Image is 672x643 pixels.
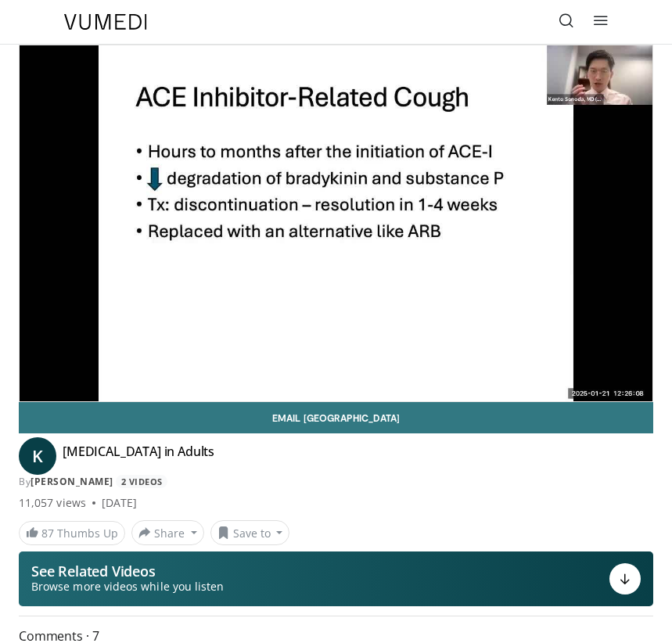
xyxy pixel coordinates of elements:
button: Save to [210,520,290,545]
a: K [19,437,56,475]
button: See Related Videos Browse more videos while you listen [19,551,653,606]
span: Browse more videos while you listen [31,579,224,595]
span: 87 [41,526,54,541]
div: By [19,475,653,489]
a: Email [GEOGRAPHIC_DATA] [19,402,653,433]
h4: [MEDICAL_DATA] in Adults [63,444,214,469]
a: 87 Thumbs Up [19,521,125,545]
img: VuMedi Logo [64,14,147,30]
a: 2 Videos [116,475,167,488]
div: [DATE] [102,495,137,511]
span: 11,057 views [19,495,86,511]
video-js: Video Player [20,45,652,401]
a: [PERSON_NAME] [31,475,113,488]
p: See Related Videos [31,563,224,579]
button: Share [131,520,204,545]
